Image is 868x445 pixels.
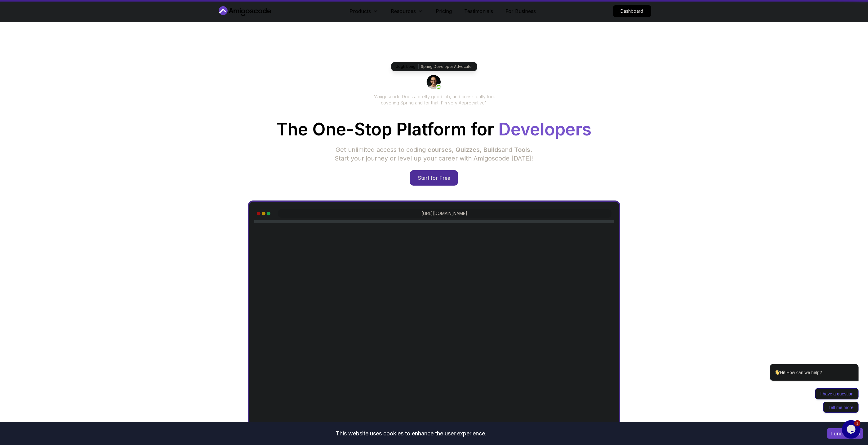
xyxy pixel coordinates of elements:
[410,170,458,185] p: Start for Free
[222,121,646,138] h1: The One-Stop Platform for
[391,7,416,15] p: Resources
[422,210,468,217] a: [URL][DOMAIN_NAME]
[506,7,536,15] a: For Business
[330,145,538,163] p: Get unlimited access to coding , , and . Start your journey or level up your career with Amigosco...
[750,288,862,417] iframe: chat widget
[421,64,472,69] p: Spring Developer Advocate
[396,64,416,69] p: Jogh Long
[428,146,452,153] span: courses
[427,75,442,90] img: josh long
[350,7,379,20] button: Products
[365,94,504,106] p: "Amigoscode Does a pretty good job, and consistently too, covering Spring and for that, I'm very ...
[827,428,863,439] button: Accept cookies
[350,7,371,15] p: Products
[5,427,818,440] div: This website uses cookies to enhance the user experience.
[514,146,531,153] span: Tools
[613,6,651,17] p: Dashboard
[613,5,651,17] a: Dashboard
[456,146,480,153] span: Quizzes
[842,420,862,439] iframe: chat widget
[391,7,424,20] button: Resources
[484,146,502,153] span: Builds
[254,223,614,438] img: dashboard
[410,170,458,186] a: Start for Free
[465,7,493,15] a: Testimonials
[499,119,592,139] span: Developers
[436,7,452,15] a: Pricing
